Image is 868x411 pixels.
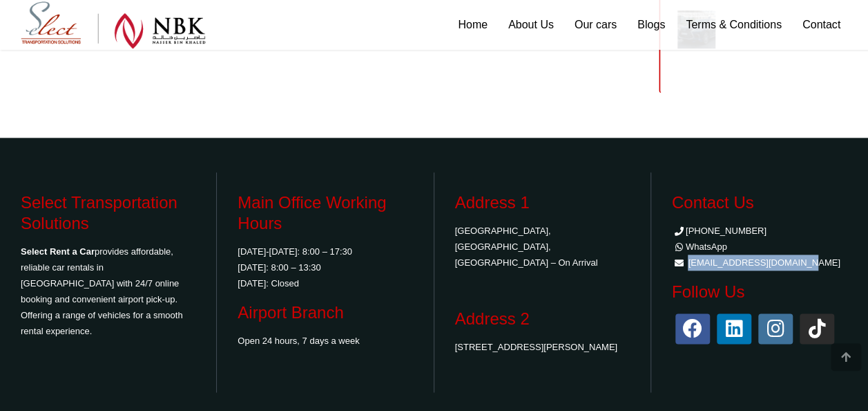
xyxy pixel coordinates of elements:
[672,282,847,302] h3: Follow Us
[21,246,95,257] strong: Select Rent a Car
[238,192,412,234] h3: Main Office Working Hours
[455,226,598,268] a: [GEOGRAPHIC_DATA], [GEOGRAPHIC_DATA], [GEOGRAPHIC_DATA] – On Arrival
[238,302,412,323] h3: Airport Branch
[831,343,861,372] div: Go to top
[672,192,847,213] h3: Contact Us
[21,192,195,234] h3: Select Transportation Solutions
[455,309,630,329] h3: Address 2
[455,192,630,213] h3: Address 1
[672,226,766,236] a: [PHONE_NUMBER]
[21,1,206,49] img: Select Rent a Car
[21,244,195,339] p: provides affordable, reliable car rentals in [GEOGRAPHIC_DATA] with 24/7 online booking and conve...
[455,342,618,352] a: [STREET_ADDRESS][PERSON_NAME]
[672,241,727,252] a: WhatsApp
[238,333,412,349] p: Open 24 hours, 7 days a week
[688,257,840,268] a: [EMAIL_ADDRESS][DOMAIN_NAME]
[238,244,412,291] p: [DATE]-[DATE]: 8:00 – 17:30 [DATE]: 8:00 – 13:30 [DATE]: Closed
